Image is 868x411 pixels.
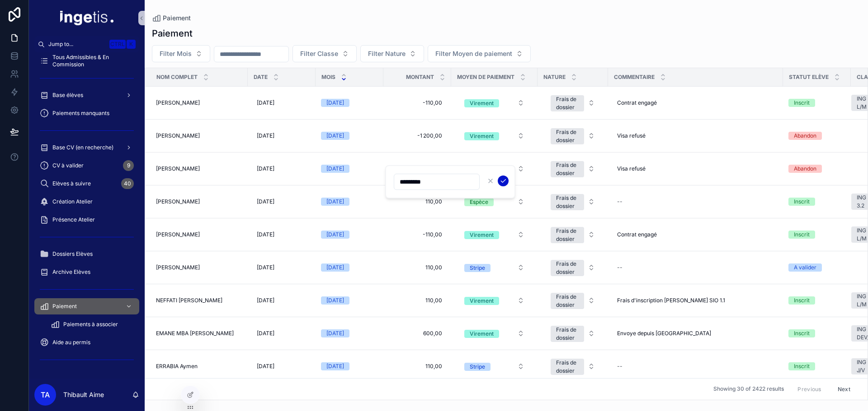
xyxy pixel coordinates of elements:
span: [DATE] [257,264,274,271]
span: Visa refusé [617,132,646,139]
span: Filter Moyen de paiement [435,49,512,58]
img: App logo [60,11,113,25]
a: A valider [788,263,845,272]
a: Base élèves [34,87,139,103]
div: Frais de dossier [556,227,579,243]
a: Visa refusé [613,162,778,176]
a: Select Button [543,90,603,115]
a: Elèves à suivre40 [34,175,139,192]
span: [DATE] [257,132,274,139]
span: [DATE] [257,99,274,106]
span: Statut Elève [789,74,829,81]
a: -2 000,00 [389,162,446,176]
span: -110,00 [392,99,442,106]
span: Elèves à suivre [52,180,91,187]
button: Select Button [457,161,532,177]
a: [DATE] [321,165,378,173]
a: [DATE] [321,132,378,140]
button: Select Button [543,288,602,313]
div: [DATE] [326,296,344,305]
a: [PERSON_NAME] [156,132,242,139]
a: NEFFATI [PERSON_NAME] [156,297,242,304]
button: Select Button [457,128,532,144]
div: Virement [470,231,494,239]
a: Archive Elèves [34,264,139,280]
span: [PERSON_NAME] [156,132,200,139]
a: ERRABIA Aymen [156,363,242,370]
span: Paiements à associer [63,321,118,328]
div: Stripe [470,264,485,272]
span: Jump to... [48,41,106,48]
span: Contrat engagé [617,99,657,106]
a: Dossiers Elèves [34,246,139,262]
a: [PERSON_NAME] [156,198,242,205]
a: Select Button [543,354,603,379]
a: Base CV (en recherche) [34,139,139,156]
span: Frais d'inscription [PERSON_NAME] SIO 1.1 [617,297,725,304]
div: -- [617,198,623,205]
div: [DATE] [326,263,344,272]
p: Thibault Aime [63,390,104,399]
div: Inscrit [794,231,810,239]
div: Stripe [470,363,485,371]
a: [DATE] [321,362,378,370]
span: Mois [321,74,335,81]
div: Frais de dossier [556,293,579,309]
button: Select Button [457,226,532,243]
div: Virement [470,330,494,338]
div: 40 [121,178,134,189]
span: NEFFATI [PERSON_NAME] [156,297,222,304]
span: Filter Nature [368,49,406,58]
a: [DATE] [253,293,310,308]
a: Inscrit [788,362,845,370]
span: [PERSON_NAME] [156,198,200,205]
span: Envoye depuis [GEOGRAPHIC_DATA] [617,330,711,337]
a: CV à valider9 [34,157,139,174]
a: Frais d'inscription [PERSON_NAME] SIO 1.1 [613,293,778,308]
a: Select Button [543,189,603,214]
a: Contrat engagé [613,227,778,242]
span: 110,00 [392,264,442,271]
span: ERRABIA Aymen [156,363,198,370]
a: [DATE] [253,194,310,209]
a: Visa refusé [613,129,778,143]
span: EMANE MBA [PERSON_NAME] [156,330,234,337]
span: Montant [406,74,434,81]
span: Aide au permis [52,339,90,346]
a: Select Button [543,123,603,148]
div: Inscrit [794,99,810,107]
a: Select Button [457,160,532,177]
a: [PERSON_NAME] [156,99,242,106]
span: CV à valider [52,162,84,169]
span: Présence Atelier [52,216,95,223]
span: Commentaire [614,74,655,81]
div: -- [617,363,623,370]
span: Nature [543,74,566,81]
a: Select Button [543,288,603,313]
span: [PERSON_NAME] [156,264,200,271]
a: [DATE] [321,99,378,107]
a: -110,00 [389,227,446,242]
button: Select Button [292,45,357,62]
span: -1 200,00 [392,132,442,139]
a: Aide au permis [34,334,139,351]
a: Select Button [457,193,532,210]
span: Moyen de paiement [457,74,514,81]
span: [DATE] [257,231,274,238]
div: Abandon [794,165,816,173]
a: [DATE] [321,329,378,337]
button: Select Button [543,124,602,148]
span: Contrat engagé [617,231,657,238]
button: Select Button [543,321,602,346]
a: [DATE] [253,129,310,143]
button: Select Button [543,157,602,181]
span: 110,00 [392,297,442,304]
a: Select Button [457,358,532,375]
div: Frais de dossier [556,260,579,276]
a: [DATE] [253,260,310,275]
span: Filter Classe [300,49,338,58]
div: [DATE] [326,362,344,370]
span: Visa refusé [617,165,646,172]
a: [DATE] [253,96,310,110]
a: Inscrit [788,231,845,239]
